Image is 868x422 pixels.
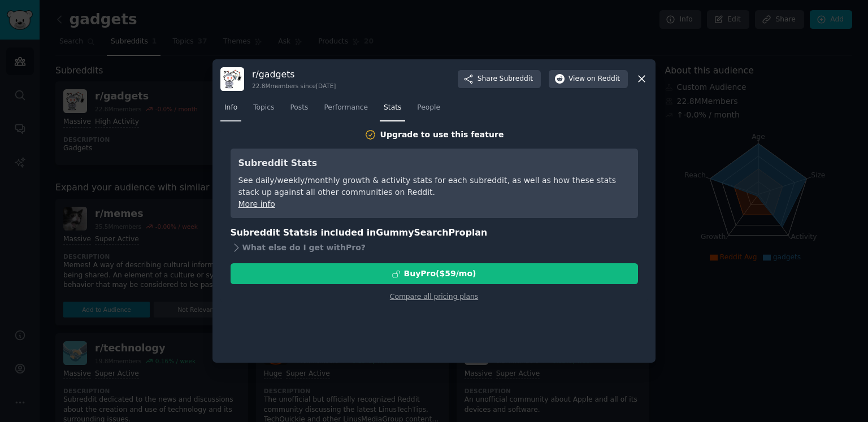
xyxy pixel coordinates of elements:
div: Buy Pro ($ 59 /mo ) [404,268,476,280]
h3: Subreddit Stats is included in plan [231,226,638,240]
a: Posts [286,99,312,122]
div: 22.8M members since [DATE] [252,82,336,90]
h3: r/ gadgets [252,68,336,80]
span: GummySearch Pro [376,227,465,238]
img: gadgets [220,67,244,91]
button: ShareSubreddit [458,70,541,88]
span: Share [478,74,533,84]
a: Topics [249,99,278,122]
h3: Subreddit Stats [238,156,630,171]
span: Posts [290,103,308,113]
div: What else do I get with Pro ? [231,240,638,255]
div: Upgrade to use this feature [380,129,504,141]
span: People [417,103,440,113]
div: See daily/weekly/monthly growth & activity stats for each subreddit, as well as how these stats s... [238,175,630,198]
a: Info [220,99,241,122]
span: Topics [253,103,274,113]
span: Subreddit [500,74,533,84]
span: Performance [324,103,368,113]
a: More info [238,199,275,208]
a: Performance [320,99,372,122]
button: Viewon Reddit [549,70,628,88]
button: BuyPro($59/mo) [231,263,638,284]
span: on Reddit [587,74,620,84]
a: People [413,99,444,122]
span: View [568,74,620,84]
span: Info [224,103,237,113]
a: Compare all pricing plans [390,293,478,301]
span: Stats [384,103,401,113]
a: Stats [380,99,405,122]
